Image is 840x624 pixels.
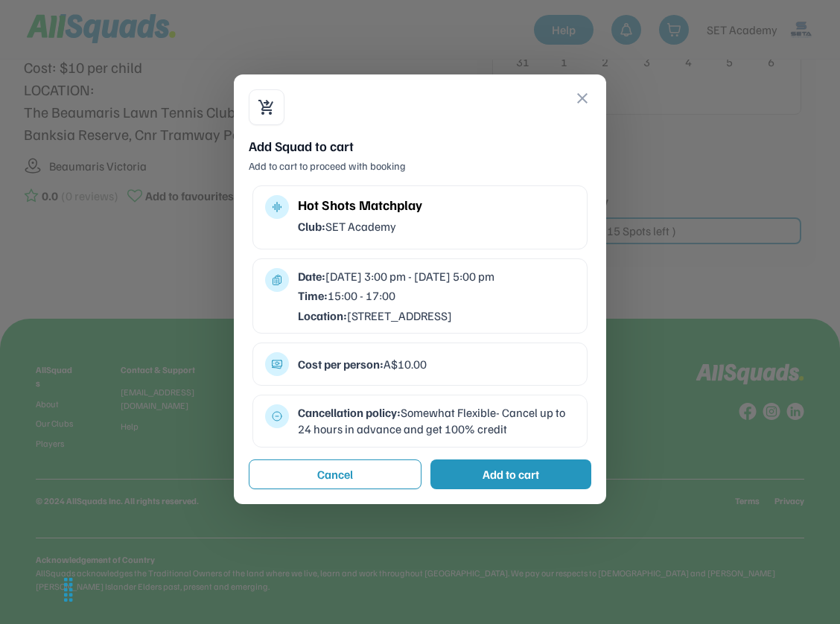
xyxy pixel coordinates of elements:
[298,288,328,303] strong: Time:
[298,308,347,323] strong: Location:
[298,268,575,284] div: [DATE] 3:00 pm - [DATE] 5:00 pm
[258,98,276,116] button: shopping_cart_checkout
[298,308,575,324] div: [STREET_ADDRESS]
[271,201,283,213] button: multitrack_audio
[298,405,401,420] strong: Cancellation policy:
[298,195,575,215] div: Hot Shots Matchplay
[298,357,384,372] strong: Cost per person:
[249,459,421,489] button: Cancel
[483,465,539,483] div: Add to cart
[298,356,575,372] div: A$10.00
[298,218,575,235] div: SET Academy
[249,159,591,173] div: Add to cart to proceed with booking
[298,269,325,284] strong: Date:
[298,404,575,438] div: Somewhat Flexible- Cancel up to 24 hours in advance and get 100% credit
[573,89,591,107] button: close
[298,287,575,304] div: 15:00 - 17:00
[249,137,591,156] div: Add Squad to cart
[298,219,325,234] strong: Club:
